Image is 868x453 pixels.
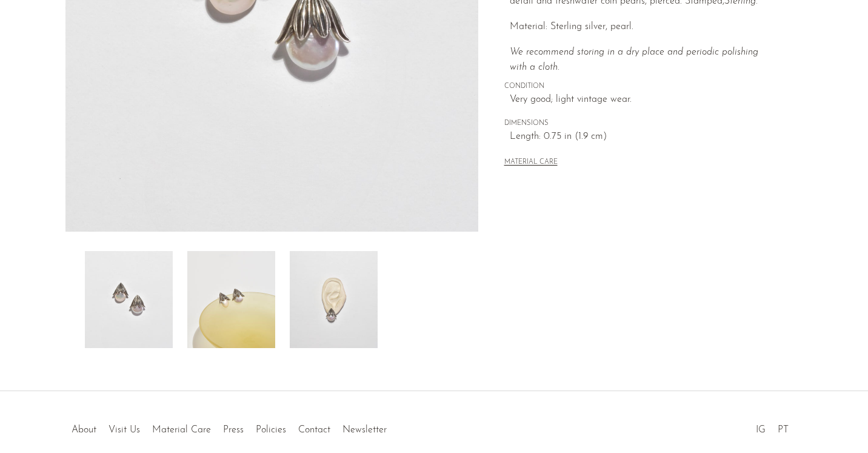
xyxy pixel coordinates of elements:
[256,425,286,435] a: Policies
[152,425,211,435] a: Material Care
[510,47,758,73] i: We recommend storing in a dry place and periodic polishing with a cloth.
[756,425,766,435] a: IG
[750,415,795,438] ul: Social Medias
[65,415,393,438] ul: Quick links
[187,251,275,348] img: Floral Pearl Earrings
[510,19,777,35] p: Material: Sterling silver, pearl.
[504,158,558,167] button: MATERIAL CARE
[298,425,330,435] a: Contact
[72,425,96,435] a: About
[504,81,777,92] span: CONDITION
[290,251,378,348] img: Floral Pearl Earrings
[778,425,789,435] a: PT
[223,425,244,435] a: Press
[510,129,777,145] span: Length: 0.75 in (1.9 cm)
[510,92,777,108] span: Very good; light vintage wear.
[85,251,173,348] img: Floral Pearl Earrings
[109,425,140,435] a: Visit Us
[504,118,777,129] span: DIMENSIONS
